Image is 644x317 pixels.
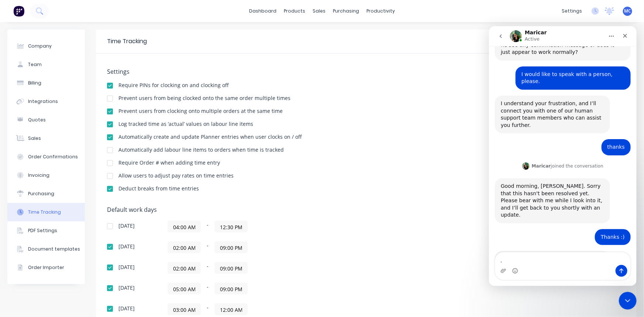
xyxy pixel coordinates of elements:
[28,227,57,234] div: PDF Settings
[118,121,253,127] div: Log tracked time as ‘actual’ values on labour line items
[127,239,138,251] button: Send a message…
[6,226,141,239] textarea: Message…
[7,258,85,277] button: Order Importer
[28,190,54,197] div: Purchasing
[28,209,61,216] div: Time Tracking
[215,283,247,294] input: Finish
[118,160,220,165] div: Require Order # when adding time entry
[28,264,64,271] div: Order Importer
[168,304,200,315] input: Start
[280,6,309,17] div: products
[118,173,234,178] div: Allow users to adjust pay rates on time entries
[168,241,352,253] div: -
[215,304,247,315] input: Finish
[118,285,135,290] div: [DATE]
[7,240,85,258] button: Document templates
[7,55,85,74] button: Team
[118,108,283,114] div: Prevent users from clocking onto multiple orders at the same time
[118,306,135,311] div: [DATE]
[168,242,200,253] input: Start
[118,83,229,88] div: Require PINs for clocking on and clocking off
[118,186,199,191] div: Deduct breaks from time entries
[118,134,302,139] div: Automatically create and update Planner entries when user clocks on / off
[118,244,135,249] div: [DATE]
[11,242,17,248] button: Upload attachment
[215,262,247,273] input: Finish
[28,43,52,49] div: Company
[168,221,200,232] input: Start
[107,68,626,75] h5: Settings
[7,221,85,240] button: PDF Settings
[168,303,352,315] div: -
[168,262,352,274] div: -
[168,283,352,294] div: -
[28,172,49,179] div: Invoicing
[619,292,637,310] iframe: Intercom live chat
[7,166,85,185] button: Invoicing
[118,96,290,101] div: Prevent users from being clocked onto the same order multiple times
[13,6,24,17] img: Factory
[28,98,58,105] div: Integrations
[28,154,78,160] div: Order Confirmations
[7,74,85,92] button: Billing
[215,221,247,232] input: Finish
[28,61,42,68] div: Team
[309,6,329,17] div: sales
[168,262,200,273] input: Start
[28,80,41,86] div: Billing
[168,221,352,232] div: -
[107,37,147,46] div: Time Tracking
[7,185,85,203] button: Purchasing
[28,135,41,142] div: Sales
[7,37,85,55] button: Company
[28,117,46,123] div: Quotes
[168,283,200,294] input: Start
[6,225,121,270] div: Sure :) Do you happen to have a Job or Order number we can look into where the tracked time isn’t...
[7,203,85,221] button: Time Tracking
[558,6,586,17] div: settings
[118,265,135,270] div: [DATE]
[489,26,637,286] iframe: Intercom live chat
[7,111,85,129] button: Quotes
[7,148,85,166] button: Order Confirmations
[107,206,626,213] h5: Default work days
[118,223,135,228] div: [DATE]
[363,6,399,17] div: productivity
[215,242,247,253] input: Finish
[624,8,631,14] span: MC
[329,6,363,17] div: purchasing
[118,147,284,152] div: Automatically add labour line items to orders when time is tracked
[28,246,80,252] div: Document templates
[7,129,85,148] button: Sales
[6,225,142,276] div: Maricar says…
[245,6,280,17] a: dashboard
[7,92,85,111] button: Integrations
[23,242,29,248] button: Emoji picker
